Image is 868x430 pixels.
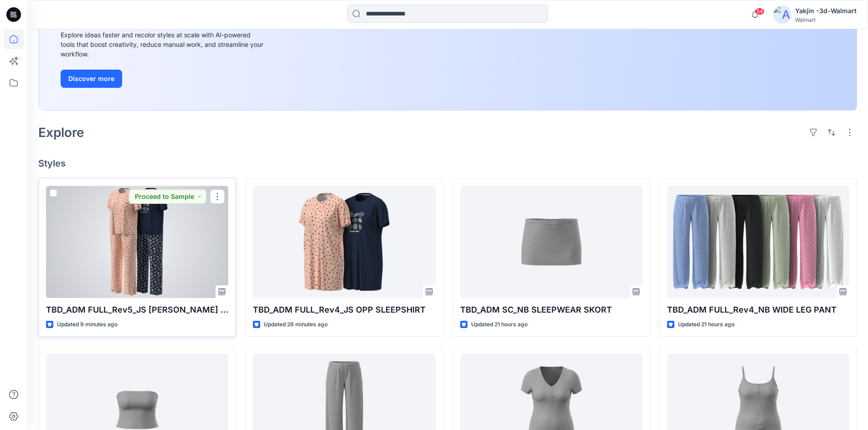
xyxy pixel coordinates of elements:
span: 54 [755,8,765,15]
h4: Styles [38,158,857,169]
a: TBD_ADM FULL_Rev5_JS OPP PJ SET [46,186,228,298]
p: Updated 21 hours ago [471,320,528,329]
button: Discover more [61,70,122,88]
p: TBD_ADM SC_NB SLEEPWEAR SKORT [460,304,642,316]
div: Yakjin -3d-Walmart [795,5,857,16]
a: TBD_ADM FULL_Rev4_JS OPP SLEEPSHIRT [253,186,435,298]
a: TBD_ADM FULL_Rev4_NB WIDE LEG PANT [667,186,849,298]
a: TBD_ADM SC_NB SLEEPWEAR SKORT [460,186,642,298]
p: Updated 21 hours ago [678,320,734,329]
div: Walmart [795,16,857,23]
h2: Explore [38,125,84,140]
a: Discover more [61,70,266,88]
div: Explore ideas faster and recolor styles at scale with AI-powered tools that boost creativity, red... [61,30,266,59]
p: Updated 9 minutes ago [57,320,118,329]
p: TBD_ADM FULL_Rev4_NB WIDE LEG PANT [667,304,849,316]
p: Updated 28 minutes ago [264,320,328,329]
img: avatar [773,5,791,24]
p: TBD_ADM FULL_Rev4_JS OPP SLEEPSHIRT [253,304,435,316]
p: TBD_ADM FULL_Rev5_JS [PERSON_NAME] SET [46,304,228,316]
